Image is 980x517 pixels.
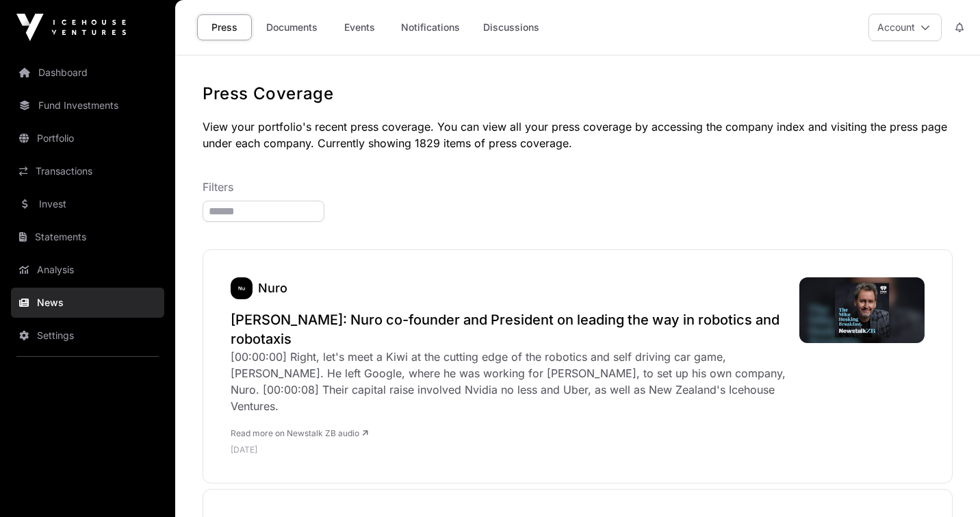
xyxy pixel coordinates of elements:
[231,444,786,455] p: [DATE]
[868,14,942,41] button: Account
[392,14,469,40] a: Notifications
[474,14,548,40] a: Discussions
[332,14,387,40] a: Events
[799,277,925,343] img: image.jpg
[231,310,786,349] a: [PERSON_NAME]: Nuro co-founder and President on leading the way in robotics and robotaxis
[11,255,164,285] a: Analysis
[912,451,980,517] iframe: Chat Widget
[231,277,253,299] a: Nuro
[203,118,953,151] p: View your portfolio's recent press coverage. You can view all your press coverage by accessing th...
[11,320,164,351] a: Settings
[197,14,252,40] a: Press
[11,189,164,219] a: Invest
[258,281,287,295] a: Nuro
[203,83,953,105] h1: Press Coverage
[231,349,786,414] div: [00:00:00] Right, let's meet a Kiwi at the cutting edge of the robotics and self driving car game...
[11,222,164,252] a: Statements
[231,277,253,299] img: nuro436.png
[16,14,126,41] img: Icehouse Ventures Logo
[11,288,164,318] a: News
[11,123,164,153] a: Portfolio
[11,156,164,186] a: Transactions
[231,428,368,438] a: Read more on Newstalk ZB audio
[11,90,164,121] a: Fund Investments
[203,179,953,195] p: Filters
[257,14,326,40] a: Documents
[11,58,164,88] a: Dashboard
